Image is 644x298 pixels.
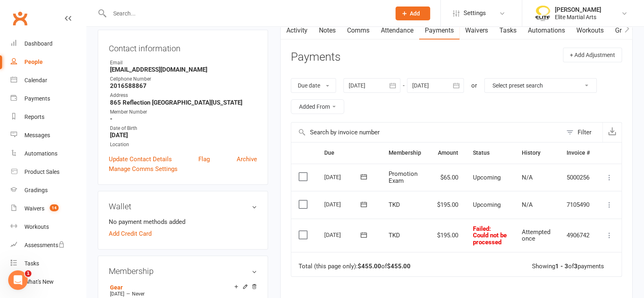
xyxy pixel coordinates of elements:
[11,126,86,145] a: Messages
[375,21,419,40] a: Attendance
[522,228,550,243] span: Attempted once
[110,75,257,83] div: Cellphone Number
[291,78,336,93] button: Due date
[109,217,257,227] li: No payment methods added
[522,174,533,181] span: N/A
[571,21,609,40] a: Workouts
[11,53,86,71] a: People
[110,66,257,73] strong: [EMAIL_ADDRESS][DOMAIN_NAME]
[559,219,597,252] td: 4906742
[198,154,210,164] a: Flag
[24,114,44,120] div: Reports
[555,13,601,21] div: Elite Martial Arts
[563,48,622,62] button: + Add Adjustment
[494,21,522,40] a: Tasks
[50,204,59,211] span: 14
[578,127,591,137] div: Filter
[522,201,533,208] span: N/A
[11,145,86,163] a: Automations
[11,163,86,181] a: Product Sales
[459,21,494,40] a: Waivers
[107,8,385,19] input: Search...
[109,267,257,276] h3: Membership
[8,270,28,290] iframe: Intercom live chat
[11,254,86,273] a: Tasks
[387,263,411,270] strong: $455.00
[466,142,514,163] th: Status
[110,99,257,106] strong: 865 Reflection [GEOGRAPHIC_DATA][US_STATE]
[291,123,562,142] input: Search by invoice number
[555,6,601,13] div: [PERSON_NAME]
[108,291,257,297] div: —
[430,191,466,219] td: $195.00
[559,191,597,219] td: 7105490
[11,199,86,218] a: Waivers 14
[324,198,362,210] div: [DATE]
[110,108,257,116] div: Member Number
[24,150,57,157] div: Automations
[324,228,362,241] div: [DATE]
[574,263,578,270] strong: 3
[532,263,604,270] div: Showing of payments
[430,219,466,252] td: $195.00
[109,229,152,239] a: Add Credit Card
[109,154,172,164] a: Update Contact Details
[11,273,86,291] a: What's New
[109,202,257,211] h3: Wallet
[24,40,53,47] div: Dashboard
[10,8,30,28] a: Clubworx
[396,7,430,20] button: Add
[559,142,597,163] th: Invoice #
[24,169,59,175] div: Product Sales
[110,131,257,139] strong: [DATE]
[110,141,257,149] div: Location
[281,21,313,40] a: Activity
[358,263,381,270] strong: $455.00
[534,5,551,22] img: thumb_image1508806937.png
[24,205,44,212] div: Waivers
[522,21,571,40] a: Automations
[11,236,86,254] a: Assessments
[110,82,257,90] strong: 2016588867
[299,263,411,270] div: Total (this page only): of
[464,4,486,22] span: Settings
[110,291,124,297] span: [DATE]
[24,77,47,83] div: Calendar
[110,115,257,123] strong: -
[11,71,86,90] a: Calendar
[291,51,341,64] h3: Payments
[11,181,86,199] a: Gradings
[25,270,31,277] span: 1
[24,95,50,102] div: Payments
[473,225,507,246] span: : Could not be processed
[430,142,466,163] th: Amount
[559,164,597,191] td: 5000256
[24,59,43,65] div: People
[110,59,257,67] div: Email
[291,99,344,114] button: Added From
[381,142,430,163] th: Membership
[313,21,341,40] a: Notes
[430,164,466,191] td: $65.00
[11,35,86,53] a: Dashboard
[110,92,257,99] div: Address
[389,170,418,184] span: Promotion Exam
[24,187,48,193] div: Gradings
[109,164,178,174] a: Manage Comms Settings
[24,278,54,285] div: What's New
[555,263,568,270] strong: 1 - 3
[410,10,420,17] span: Add
[11,108,86,126] a: Reports
[473,174,501,181] span: Upcoming
[11,218,86,236] a: Workouts
[237,154,257,164] a: Archive
[514,142,559,163] th: History
[389,201,400,208] span: TKD
[341,21,375,40] a: Comms
[317,142,381,163] th: Due
[24,132,50,138] div: Messages
[473,201,501,208] span: Upcoming
[324,171,362,183] div: [DATE]
[132,291,145,297] span: Never
[24,242,65,248] div: Assessments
